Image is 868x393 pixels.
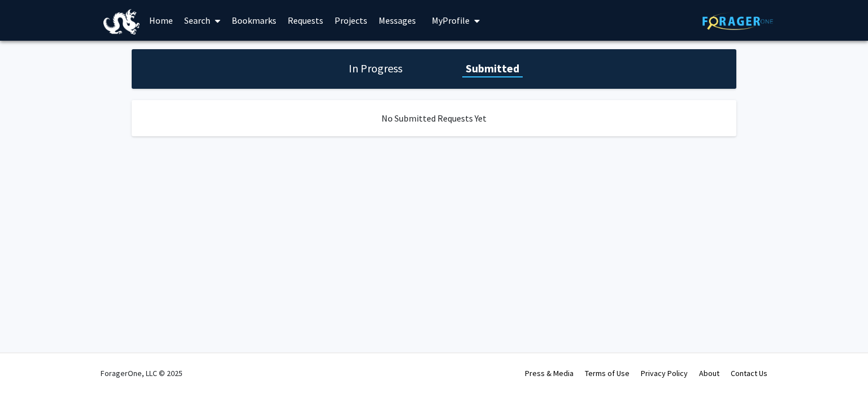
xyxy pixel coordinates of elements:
[462,61,523,76] h1: Submitted
[702,12,773,30] img: ForagerOne Logo
[132,100,736,136] div: No Submitted Requests Yet
[585,368,630,378] a: Terms of Use
[432,15,470,26] span: My Profile
[8,342,48,385] iframe: Chat
[103,9,140,34] img: Drexel University Logo
[144,1,179,40] a: Home
[373,1,422,40] a: Messages
[226,1,282,40] a: Bookmarks
[345,61,406,76] h1: In Progress
[641,368,688,378] a: Privacy Policy
[179,1,226,40] a: Search
[282,1,329,40] a: Requests
[329,1,373,40] a: Projects
[699,368,719,378] a: About
[101,353,183,393] div: ForagerOne, LLC © 2025
[731,368,767,378] a: Contact Us
[525,368,574,378] a: Press & Media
